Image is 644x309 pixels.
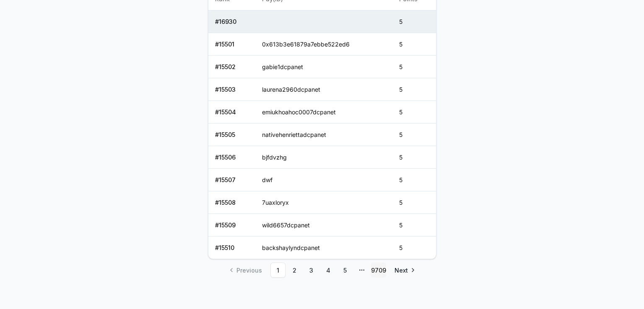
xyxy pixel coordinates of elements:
td: 5 [392,78,436,101]
td: 5 [392,214,436,237]
td: 5 [392,191,436,214]
td: # 15507 [208,169,256,191]
td: # 15502 [208,56,256,78]
td: wild6657dcpanet [255,214,392,237]
td: 5 [392,124,436,146]
td: 5 [392,56,436,78]
td: gabie1dcpanet [255,56,392,78]
a: Go to next page [388,263,421,278]
td: 5 [392,146,436,169]
td: emiukhoahoc0007dcpanet [255,101,392,124]
td: # 15505 [208,124,256,146]
td: # 15506 [208,146,256,169]
td: # 15510 [208,237,256,259]
td: # 15503 [208,78,256,101]
a: 5 [338,263,353,278]
td: 5 [392,169,436,191]
span: Next [395,266,408,275]
td: 5 [392,237,436,259]
td: # 16930 [208,10,256,33]
a: 1 [270,263,286,278]
td: bjfdvzhg [255,146,392,169]
td: 5 [392,10,436,33]
td: laurena2960dcpanet [255,78,392,101]
a: 3 [304,263,319,278]
td: 5 [392,33,436,56]
td: 0x613b3e61879a7ebbe522ed6 [255,33,392,56]
td: # 15508 [208,191,256,214]
td: # 15504 [208,101,256,124]
td: dwf [255,169,392,191]
td: 7uaxloryx [255,191,392,214]
nav: pagination [208,263,436,278]
a: 2 [287,263,302,278]
a: 9709 [371,263,386,278]
td: backshaylyndcpanet [255,237,392,259]
td: # 15509 [208,214,256,237]
td: # 15501 [208,33,256,56]
td: 5 [392,101,436,124]
td: nativehenriettadcpanet [255,124,392,146]
a: 4 [321,263,336,278]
